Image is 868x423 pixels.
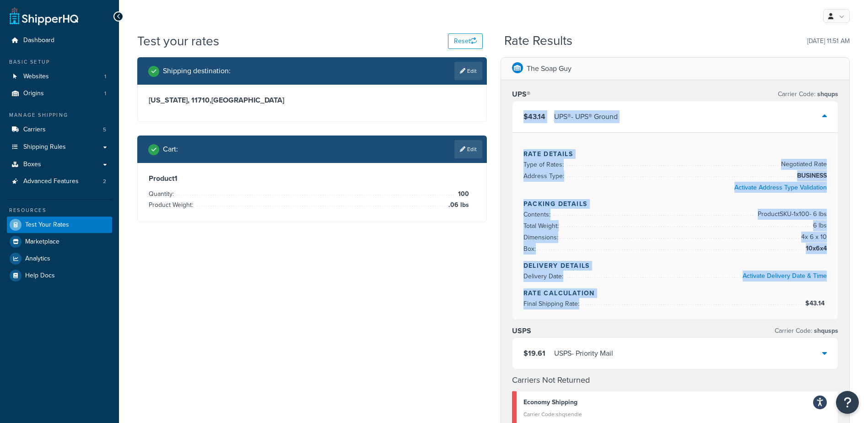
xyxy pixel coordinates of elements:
[523,160,566,169] span: Type of Rates:
[149,96,475,105] h3: [US_STATE], 11710 , [GEOGRAPHIC_DATA]
[805,298,827,308] span: $43.14
[163,145,178,153] h2: Cart :
[523,244,538,254] span: Box:
[456,189,469,200] span: 100
[523,199,827,209] h4: Packing Details
[523,233,561,242] span: Dimensions:
[512,90,530,99] h3: UPS®
[149,174,475,183] h3: Product 1
[7,121,112,138] a: Carriers5
[23,161,41,168] span: Boxes
[523,348,545,358] span: $19.61
[23,37,54,44] span: Dashboard
[163,67,231,75] h2: Shipping destination :
[523,288,827,298] h4: Rate Calculation
[149,200,195,210] span: Product Weight:
[779,159,827,170] span: Negotiated Rate
[25,238,59,246] span: Marketplace
[523,408,831,421] div: Carrier Code: shqsendle
[7,85,112,102] a: Origins1
[803,243,827,254] span: 10x6x4
[523,299,582,309] span: Final Shipping Rate:
[104,90,106,98] span: 1
[836,391,859,414] button: Open Resource Center
[448,33,483,49] button: Reset
[7,32,112,49] a: Dashboard
[775,325,838,337] p: Carrier Code:
[743,271,827,281] a: Activate Delivery Date & Time
[512,374,839,386] h4: Carriers Not Returned
[104,73,106,81] span: 1
[7,250,112,267] a: Analytics
[811,220,827,231] span: 6 lbs
[7,111,112,119] div: Manage Shipping
[149,189,176,199] span: Quantity:
[523,149,827,159] h4: Rate Details
[778,88,838,101] p: Carrier Code:
[25,272,55,280] span: Help Docs
[755,209,827,220] span: Product SKU-1 x 100 - 6 lbs
[523,111,545,122] span: $43.14
[103,126,106,134] span: 5
[7,139,112,156] a: Shipping Rules
[7,156,112,173] a: Boxes
[523,396,831,409] div: Economy Shipping
[25,255,50,263] span: Analytics
[7,68,112,85] li: Websites
[554,347,613,360] div: USPS - Priority Mail
[7,68,112,85] a: Websites1
[523,210,553,219] span: Contents:
[7,173,112,190] a: Advanced Features2
[23,143,66,151] span: Shipping Rules
[23,126,46,134] span: Carriers
[523,261,827,271] h4: Delivery Details
[523,221,561,231] span: Total Weight:
[527,62,571,75] p: The Soap Guy
[103,178,106,185] span: 2
[446,200,469,211] span: .06 lbs
[512,326,531,336] h3: USPS
[815,89,838,99] span: shqups
[7,233,112,250] a: Marketplace
[807,35,850,48] p: [DATE] 11:51 AM
[812,326,838,336] span: shqusps
[554,110,618,123] div: UPS® - UPS® Ground
[799,232,827,243] span: 4 x 6 x 10
[454,140,482,158] a: Edit
[504,34,572,48] h2: Rate Results
[7,206,112,214] div: Resources
[23,90,44,98] span: Origins
[7,267,112,284] a: Help Docs
[7,121,112,138] li: Carriers
[454,62,482,80] a: Edit
[7,173,112,190] li: Advanced Features
[25,221,69,229] span: Test Your Rates
[7,58,112,66] div: Basic Setup
[734,183,827,192] a: Activate Address Type Validation
[795,170,827,181] span: BUSINESS
[23,73,49,81] span: Websites
[523,271,566,281] span: Delivery Date:
[23,178,79,185] span: Advanced Features
[137,32,219,50] h1: Test your rates
[7,85,112,102] li: Origins
[7,217,112,233] a: Test Your Rates
[523,171,566,181] span: Address Type:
